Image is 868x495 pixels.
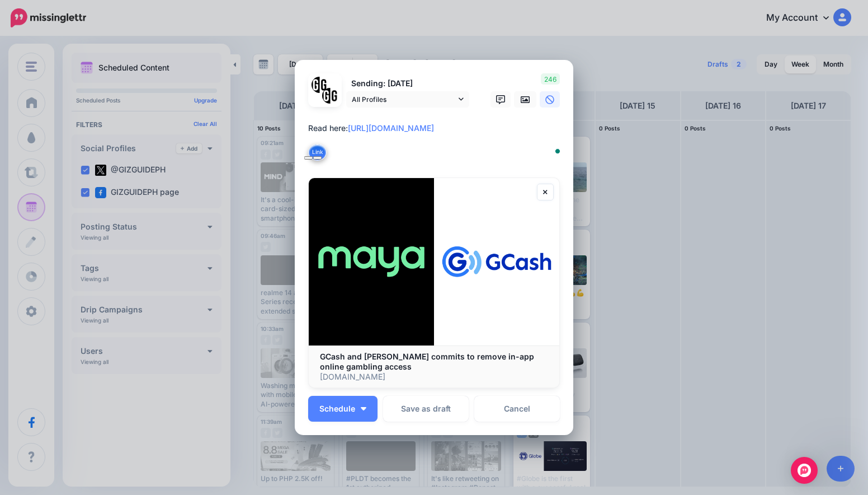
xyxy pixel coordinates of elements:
img: GCash and Maya commits to remove in-app online gambling access [309,178,559,345]
p: [DOMAIN_NAME] [320,372,548,382]
span: 246 [541,73,560,85]
b: GCash and [PERSON_NAME] commits to remove in-app online gambling access [320,352,534,371]
button: Link [308,144,327,161]
button: Schedule [308,396,378,422]
div: Open Intercom Messenger [791,457,818,484]
span: Schedule [319,405,355,413]
a: Cancel [474,396,560,422]
a: All Profiles [346,91,469,108]
textarea: To enrich screen reader interactions, please activate Accessibility in Grammarly extension settings [308,122,565,162]
p: Sending: [DATE] [346,77,469,90]
button: Save as draft [383,396,469,422]
span: All Profiles [352,94,456,105]
img: arrow-down-white.png [361,407,366,410]
img: JT5sWCfR-79925.png [322,88,338,104]
img: 353459792_649996473822713_4483302954317148903_n-bsa138318.png [312,77,328,93]
div: Read here: [308,122,565,135]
